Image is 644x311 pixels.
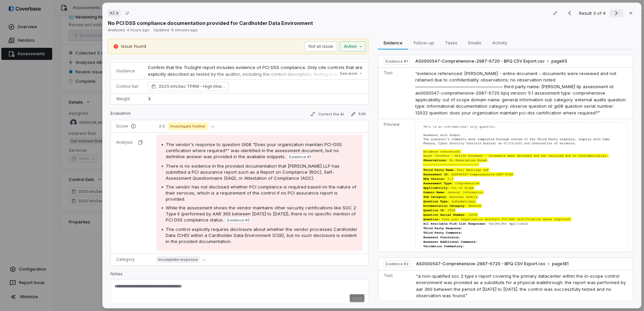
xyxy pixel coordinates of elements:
span: The control explicitly requires disclosure about whether the vendor processes Cardholder Data (CH... [166,227,357,244]
button: Next result [610,9,623,17]
span: # Z.9 [110,10,119,16]
td: Text [378,67,413,119]
p: Notes [110,271,368,279]
p: Analysis [116,140,133,145]
span: AS0000547-Comprehensive-2987-6720 - BPQ CSV Export.csv [416,261,545,267]
span: Emails [465,38,484,47]
span: Evidence # 1 [289,154,311,160]
button: 2.0Investigate Further [156,122,217,130]
p: Guidance [116,68,140,74]
span: “a non-qualified soc 2 type ii report covering the primary datacenter within the in-scope control... [416,273,626,299]
span: page 181 [552,261,569,267]
p: No PCI DSS compliance documentation provided for Cardholder Data Environment [108,20,313,27]
span: “evidence referenced: [PERSON_NAME] - entire document - documents were reviewed and not retained ... [415,71,626,115]
span: The vendor has not disclosed whether PCI compliance is required based on the nature of their serv... [166,184,356,202]
p: Category [116,257,148,262]
span: page 65 [551,59,567,64]
button: AS0000547-Comprehensive-2987-6720 - BPQ CSV Export.csvpage65 [415,59,567,64]
button: Correct the AI [308,110,347,118]
button: Copy link [121,7,133,19]
button: Not an issue [304,41,337,51]
span: Evidence # 1 [386,59,408,64]
span: Tasks [442,38,460,47]
button: See more [338,67,365,79]
span: Updated: 8 minutes ago [154,28,198,32]
p: Issue found [121,43,146,50]
span: While the assessment shows the vendor maintains other security certifications like SOC 2 Type II ... [166,205,356,222]
p: Confirm that the TruSight report includes evidence of PCI DSS compliance. Only cite controls that... [148,64,363,84]
button: Action [340,41,366,51]
span: AS0000547-Comprehensive-2987-6720 - BPQ CSV Export.csv [415,59,545,64]
p: Result 3 of 4 [579,9,607,17]
span: Evidence [381,38,405,47]
button: Previous result [563,9,576,17]
p: Score [116,124,148,129]
span: 3 [148,96,151,101]
td: Preview [378,119,413,252]
td: Text [378,270,413,302]
span: There is no evidence in the provided documentation that [PERSON_NAME] LLP has submitted a PCI ass... [166,163,340,181]
p: Evaluation [110,111,131,119]
span: Analyzed: 4 hours ago [108,28,150,32]
span: Investigate Further [168,122,208,130]
span: Activity [489,38,510,47]
button: Edit [348,110,368,118]
span: Evidence # 2 [227,217,250,223]
span: Incomplete response [156,256,200,263]
button: AS0000547-Comprehensive-2987-6720 - BPQ CSV Export.csvpage181 [416,261,569,267]
span: 2025 InfoSec TPRM - High Inherent Risk (TruSight Supported) Navy Federal InfoSec Custom [159,83,225,90]
p: Weight [116,96,140,102]
span: Follow-up [411,38,437,47]
span: The vendor's response to question GI08 "Does your organization maintain PCI-DSS certification whe... [166,142,342,159]
span: Evidence # 2 [386,261,409,267]
p: Control Set [116,84,140,89]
